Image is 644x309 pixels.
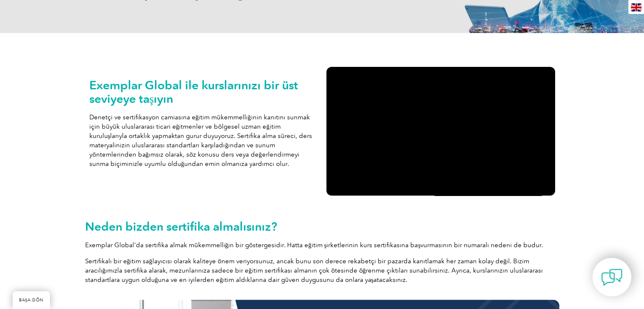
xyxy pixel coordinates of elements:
img: en [631,3,641,11]
font: Exemplar Global'da sertifika almak mükemmelliğin bir göstergesidir. Hatta eğitim şirketlerinin ku... [85,241,544,249]
iframe: Exemplar Global's TPECS and RTP Programs [326,67,555,196]
font: Sertifikalı bir eğitim sağlayıcısı olarak kaliteye önem veriyorsunuz, ancak bunu son derece rekab... [85,257,543,284]
a: BAŞA DÖN [13,291,50,309]
font: Denetçi ve sertifikasyon camiasına eğitim mükemmelliğinin kanıtını sunmak için büyük uluslararası... [89,113,312,168]
font: BAŞA DÖN [19,298,44,303]
font: Neden bizden sertifika almalısınız? [85,219,277,234]
font: Exemplar Global ile kurslarınızı bir üst seviyeye taşıyın [89,78,298,106]
img: contact-chat.png [601,267,622,288]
